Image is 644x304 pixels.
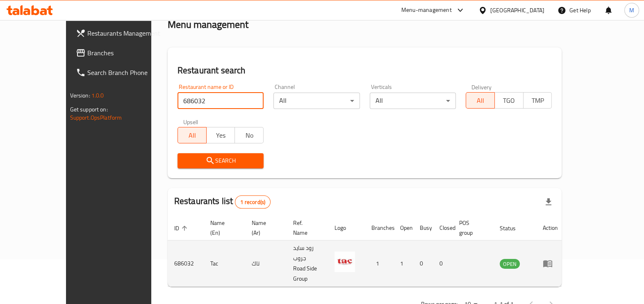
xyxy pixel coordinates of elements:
[394,216,413,240] th: Open
[177,93,264,109] input: Search for restaurant name or ID..
[206,127,235,143] button: Yes
[69,43,173,63] a: Branches
[500,259,520,269] span: OPEN
[174,195,271,209] h2: Restaurants list
[181,129,203,141] span: All
[238,129,260,141] span: No
[413,216,433,240] th: Busy
[469,95,492,107] span: All
[168,18,248,31] h2: Menu management
[394,240,413,287] td: 1
[70,112,122,123] a: Support.OpsPlatform
[69,63,173,82] a: Search Branch Phone
[168,240,204,287] td: 686032
[87,68,167,77] span: Search Branch Phone
[252,218,277,238] span: Name (Ar)
[235,198,270,206] span: 1 record(s)
[210,129,232,141] span: Yes
[210,218,235,238] span: Name (En)
[536,216,564,240] th: Action
[174,223,190,233] span: ID
[177,64,552,77] h2: Restaurant search
[184,156,257,166] span: Search
[177,153,264,168] button: Search
[328,216,365,240] th: Logo
[335,252,355,272] img: Tac
[177,127,207,143] button: All
[523,92,552,109] button: TMP
[527,95,549,107] span: TMP
[365,216,394,240] th: Branches
[459,218,483,238] span: POS group
[235,195,271,209] div: Total records count
[539,192,558,212] div: Export file
[413,240,433,287] td: 0
[466,92,495,109] button: All
[433,216,453,240] th: Closed
[204,240,245,287] td: Tac
[500,259,520,269] div: OPEN
[87,48,167,58] span: Branches
[273,93,360,109] div: All
[287,240,328,287] td: رود سايد جروب Road Side Group
[69,23,173,43] a: Restaurants Management
[293,218,318,238] span: Ref. Name
[70,90,90,101] span: Version:
[168,216,564,287] table: enhanced table
[70,104,108,115] span: Get support on:
[87,28,167,38] span: Restaurants Management
[490,6,544,15] div: [GEOGRAPHIC_DATA]
[401,5,452,15] div: Menu-management
[471,84,492,90] label: Delivery
[183,119,198,125] label: Upsell
[91,90,104,101] span: 1.0.0
[245,240,287,287] td: تاك
[498,95,520,107] span: TGO
[234,127,264,143] button: No
[629,6,634,15] span: M
[543,259,558,268] div: Menu
[433,240,453,287] td: 0
[500,223,526,233] span: Status
[370,93,456,109] div: All
[365,240,394,287] td: 1
[494,92,523,109] button: TGO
